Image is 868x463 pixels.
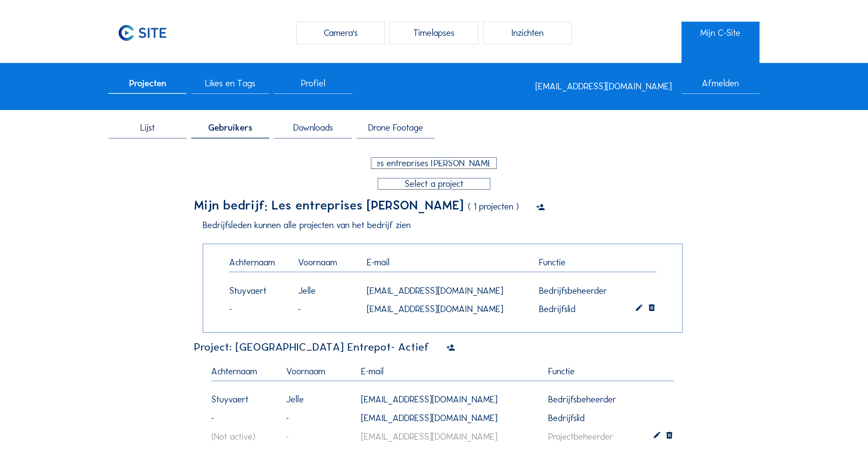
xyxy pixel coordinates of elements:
[129,79,166,88] span: Projecten
[282,391,357,408] div: Jelle
[544,363,656,380] div: Functie
[225,282,294,300] div: Stuyvaert
[357,428,544,445] div: [EMAIL_ADDRESS][DOMAIN_NAME]
[208,123,252,132] span: Gebruikers
[539,286,634,295] div: bedrijfsbeheerder
[357,410,544,427] div: [EMAIL_ADDRESS][DOMAIN_NAME]
[296,22,385,44] div: Camera's
[368,123,423,132] span: Drone Footage
[483,22,572,44] div: Inzichten
[548,395,616,404] div: bedrijfsbeheerder
[363,254,535,271] div: E-mail
[207,410,282,427] div: -
[282,410,357,427] div: -
[301,79,325,88] span: Profiel
[207,428,282,445] div: (not active)
[363,301,535,318] div: [EMAIL_ADDRESS][DOMAIN_NAME]
[363,282,535,300] div: [EMAIL_ADDRESS][DOMAIN_NAME]
[207,391,282,408] div: Stuyvaert
[682,79,759,94] div: Afmelden
[390,22,478,44] div: Timelapses
[294,282,363,300] div: Jelle
[548,432,613,441] div: projectbeheerder
[294,301,363,318] div: -
[391,340,429,354] span: - Actief
[194,199,463,212] div: Mijn bedrijf: Les entreprises [PERSON_NAME]
[357,363,544,380] div: E-mail
[225,254,294,271] div: Achternaam
[205,79,255,88] span: Likes en Tags
[294,254,363,271] div: Voornaam
[377,160,490,166] div: Les entreprises [PERSON_NAME]
[108,22,177,44] img: C-SITE Logo
[207,363,282,380] div: Achternaam
[539,305,634,314] div: bedrijfslid
[282,428,357,445] div: -
[535,254,638,271] div: Functie
[203,221,674,230] div: Bedrijfsleden kunnen alle projecten van het bedrijf zien
[371,158,496,169] div: Les entreprises [PERSON_NAME]
[225,301,294,318] div: -
[140,123,155,132] span: Lijst
[682,22,759,44] a: Mijn C-Site
[468,199,519,216] div: ( 1 projecten )
[535,82,672,91] div: [EMAIL_ADDRESS][DOMAIN_NAME]
[293,123,333,132] span: Downloads
[194,342,429,353] div: Project: [GEOGRAPHIC_DATA] Entrepot
[357,391,544,408] div: [EMAIL_ADDRESS][DOMAIN_NAME]
[108,22,186,44] a: C-SITE Logo
[548,414,585,423] div: bedrijfslid
[282,363,357,380] div: Voornaam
